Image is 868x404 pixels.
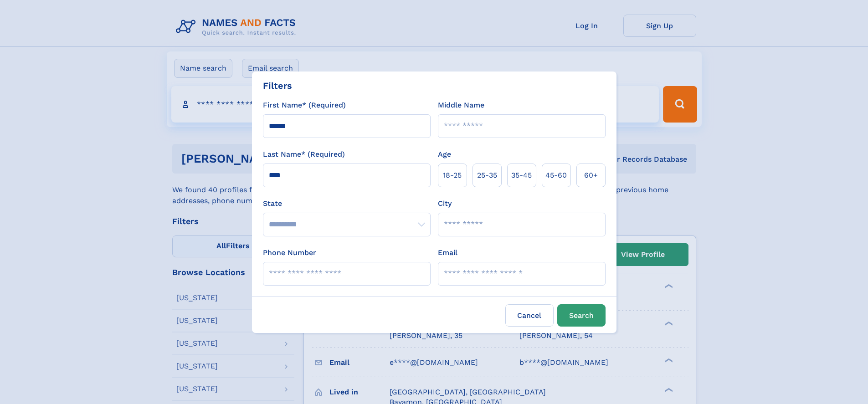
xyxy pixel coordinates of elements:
[477,170,497,181] span: 25‑35
[545,170,567,181] span: 45‑60
[511,170,532,181] span: 35‑45
[438,149,451,160] label: Age
[584,170,598,181] span: 60+
[557,304,606,327] button: Search
[505,304,554,327] label: Cancel
[438,247,457,258] label: Email
[263,100,346,111] label: First Name* (Required)
[263,149,345,160] label: Last Name* (Required)
[438,198,452,209] label: City
[438,100,484,111] label: Middle Name
[263,198,431,209] label: State
[443,170,462,181] span: 18‑25
[263,79,292,92] div: Filters
[263,247,316,258] label: Phone Number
